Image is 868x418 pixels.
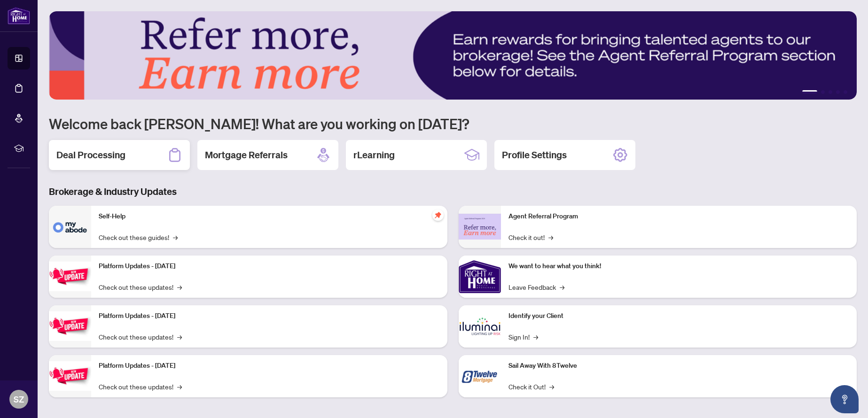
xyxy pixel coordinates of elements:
img: Platform Updates - July 8, 2025 [49,311,91,341]
span: SZ [14,393,24,406]
span: → [177,381,182,392]
p: Identify your Client [508,311,850,321]
a: Check out these updates!→ [99,381,182,392]
span: → [173,232,178,242]
button: 2 [821,90,825,94]
p: Sail Away With 8Twelve [508,361,850,371]
p: Platform Updates - [DATE] [99,311,440,321]
a: Sign In!→ [508,332,538,342]
span: → [549,381,554,392]
a: Check out these updates!→ [99,282,182,292]
span: pushpin [432,209,444,221]
img: Self-Help [49,206,91,248]
img: Platform Updates - June 23, 2025 [49,361,91,391]
h2: Deal Processing [56,148,125,162]
button: 4 [836,90,840,94]
p: Platform Updates - [DATE] [99,361,440,371]
button: 1 [802,90,817,94]
img: We want to hear what you think! [459,255,501,298]
span: → [548,232,553,242]
button: Open asap [830,385,859,413]
button: 3 [829,90,832,94]
h2: Mortgage Referrals [205,148,288,162]
img: logo [8,7,30,24]
button: 5 [844,90,847,94]
p: Agent Referral Program [508,211,850,222]
h3: Brokerage & Industry Updates [49,185,857,198]
img: Slide 0 [49,11,857,100]
a: Check out these guides!→ [99,232,178,242]
a: Check it Out!→ [508,381,554,392]
img: Identify your Client [459,305,501,348]
span: → [177,332,182,342]
span: → [533,332,538,342]
h2: Profile Settings [502,148,567,162]
img: Agent Referral Program [459,214,501,240]
a: Check out these updates!→ [99,332,182,342]
span: → [560,282,564,292]
a: Leave Feedback→ [508,282,564,292]
h2: rLearning [353,148,395,162]
h1: Welcome back [PERSON_NAME]! What are you working on [DATE]? [49,115,857,132]
p: We want to hear what you think! [508,261,850,271]
img: Sail Away With 8Twelve [459,355,501,397]
a: Check it out!→ [508,232,553,242]
img: Platform Updates - July 21, 2025 [49,262,91,291]
span: → [177,282,182,292]
p: Self-Help [99,211,440,222]
p: Platform Updates - [DATE] [99,261,440,271]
